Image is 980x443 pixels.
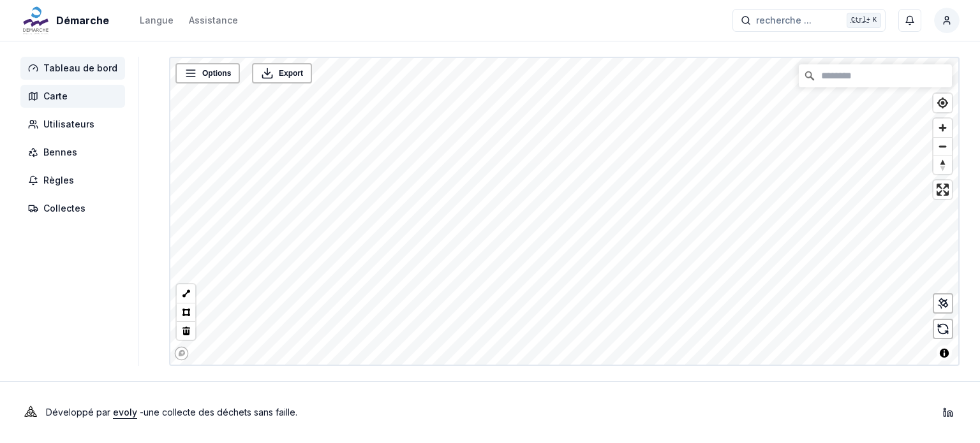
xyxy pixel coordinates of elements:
[933,94,952,112] button: Find my location
[140,14,174,27] div: Langue
[20,85,130,108] a: Carte
[933,119,952,137] button: Zoom in
[933,156,952,174] span: Reset bearing to north
[20,402,41,423] img: Evoly Logo
[43,146,77,159] span: Bennes
[279,67,303,80] span: Export
[799,64,952,87] input: Chercher
[20,197,130,220] a: Collectes
[20,13,114,28] a: Démarche
[756,14,812,27] span: recherche ...
[20,5,51,36] img: Démarche Logo
[177,284,195,303] button: LineString tool (l)
[46,403,297,421] p: Développé par - une collecte des déchets sans faille .
[113,407,137,418] a: evoly
[177,303,195,321] button: Polygon tool (p)
[20,113,130,136] a: Utilisateurs
[177,321,195,340] button: Delete
[20,141,130,164] a: Bennes
[189,13,238,28] a: Assistance
[56,13,109,28] span: Démarche
[933,138,952,156] span: Zoom out
[933,180,952,199] button: Enter fullscreen
[43,118,94,131] span: Utilisateurs
[933,156,952,174] button: Reset bearing to north
[43,174,74,187] span: Règles
[170,58,966,368] canvas: Map
[140,13,174,28] button: Langue
[937,345,952,361] button: Toggle attribution
[933,137,952,156] button: Zoom out
[43,90,68,103] span: Carte
[202,67,231,80] span: Options
[20,57,130,80] a: Tableau de bord
[43,62,117,75] span: Tableau de bord
[43,202,85,215] span: Collectes
[732,9,886,32] button: recherche ...Ctrl+K
[20,169,130,192] a: Règles
[174,346,189,361] a: Mapbox logo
